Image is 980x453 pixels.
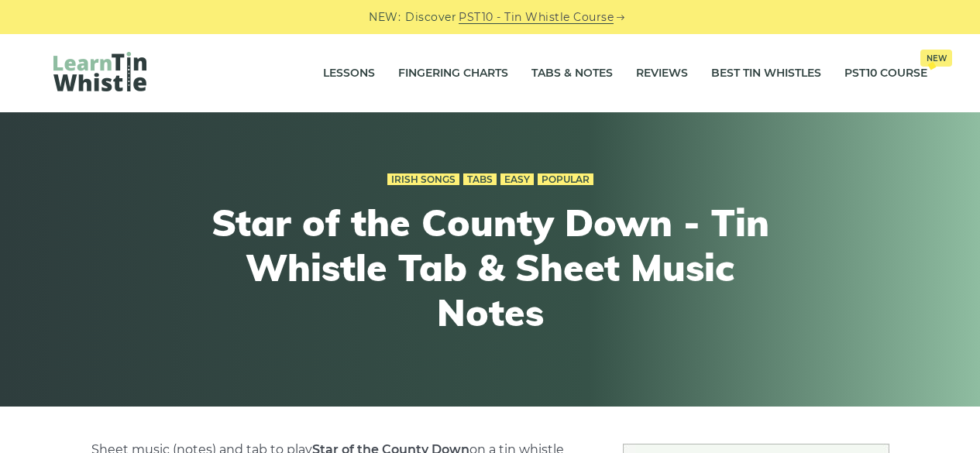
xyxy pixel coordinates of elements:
[538,173,593,186] a: Popular
[53,52,146,91] img: LearnTinWhistle.com
[531,54,613,93] a: Tabs & Notes
[844,54,927,93] a: PST10 CourseNew
[205,201,775,335] h1: Star of the County Down - Tin Whistle Tab & Sheet Music Notes
[398,54,508,93] a: Fingering Charts
[323,54,375,93] a: Lessons
[387,173,459,186] a: Irish Songs
[463,173,497,186] a: Tabs
[500,173,534,186] a: Easy
[636,54,688,93] a: Reviews
[920,50,952,67] span: New
[711,54,821,93] a: Best Tin Whistles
